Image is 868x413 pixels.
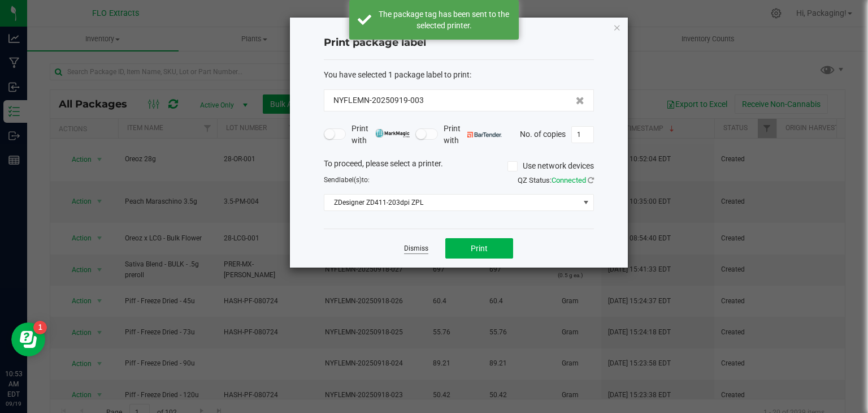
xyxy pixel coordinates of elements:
iframe: Resource center unread badge [33,321,47,334]
div: To proceed, please select a printer. [315,158,602,175]
img: mark_magic_cybra.png [375,129,410,137]
img: bartender.png [467,132,502,137]
span: You have selected 1 package label to print [324,70,470,79]
h4: Print package label [324,36,594,50]
span: Send to: [324,176,370,184]
span: No. of copies [520,129,566,138]
span: label(s) [339,176,362,184]
span: Connected [552,176,586,184]
span: Print [471,244,488,253]
div: : [324,69,594,81]
span: Print with [444,123,502,147]
span: QZ Status: [518,176,594,184]
a: Dismiss [404,244,428,253]
span: ZDesigner ZD411-203dpi ZPL [324,195,579,210]
iframe: Resource center [11,322,45,356]
label: Use network devices [507,160,594,172]
button: Print [445,238,513,259]
div: The package tag has been sent to the selected printer. [377,8,510,31]
span: NYFLEMN-20250919-003 [333,94,424,106]
span: Print with [351,123,410,147]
